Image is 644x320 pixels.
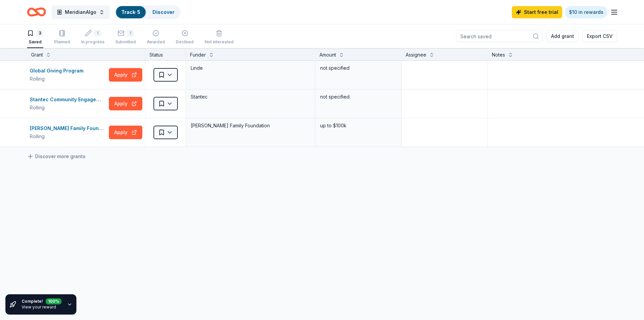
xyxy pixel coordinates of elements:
button: Stantec Community Engagement GrantRolling [30,95,106,112]
a: View your reward [22,304,56,310]
div: Funder [190,51,206,59]
div: Linde [190,63,311,73]
a: $10 in rewards [565,6,607,18]
button: 1Submitted [115,27,136,48]
button: Awarded [147,27,165,48]
button: Planned [54,27,70,48]
div: Rolling [30,132,106,141]
div: [PERSON_NAME] Family Foundation Grant [30,124,106,132]
div: Not interested [205,39,234,45]
button: MeridianAlgo [51,5,110,19]
input: Search saved [456,30,543,42]
div: not specified [319,92,397,102]
div: Submitted [115,39,136,45]
a: Discover more grants [27,152,86,161]
div: Rolling [30,104,106,112]
div: Grant [31,51,43,59]
div: 3 [37,30,43,37]
button: Add grant [547,30,578,42]
div: Global Giving Program [30,67,86,75]
button: 3Saved [27,27,43,48]
div: Saved [27,39,43,45]
a: Start free trial [512,6,562,18]
div: not specified [319,63,397,73]
div: 100 % [46,297,62,303]
div: [PERSON_NAME] Family Foundation [190,121,311,130]
button: [PERSON_NAME] Family Foundation GrantRolling [30,124,106,141]
div: Assignee [406,51,426,59]
div: Awarded [147,39,165,45]
div: 1 [94,30,101,37]
div: Stantec [190,92,311,102]
div: Notes [492,51,505,59]
a: Track· 5 [121,9,140,15]
div: up to $100k [319,121,397,130]
div: Planned [54,39,70,45]
button: Track· 5Discover [115,5,181,19]
a: Discover [152,9,174,15]
div: Stantec Community Engagement Grant [30,95,106,104]
button: Apply [109,97,142,110]
div: Rolling [30,75,86,83]
button: Apply [109,126,142,139]
div: In progress [81,39,104,45]
div: Declined [176,39,194,45]
button: Export CSV [582,30,617,42]
button: Apply [109,68,142,82]
div: Amount [319,51,336,59]
button: Not interested [205,27,234,48]
button: Declined [176,27,194,48]
span: MeridianAlgo [65,8,96,16]
button: 1In progress [81,27,104,48]
div: 1 [127,30,134,37]
a: Home [27,4,46,20]
div: Status [145,48,186,60]
button: Global Giving ProgramRolling [30,67,106,83]
div: Complete! [22,298,62,304]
